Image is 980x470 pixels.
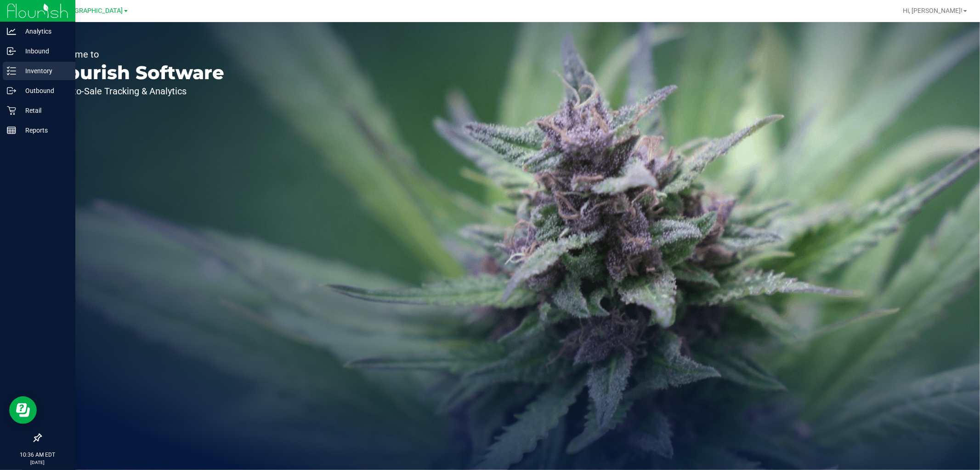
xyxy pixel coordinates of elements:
p: Retail [16,105,71,116]
inline-svg: Retail [7,106,16,115]
inline-svg: Reports [7,126,16,135]
p: [DATE] [4,459,71,466]
p: Welcome to [50,50,224,59]
inline-svg: Analytics [7,27,16,36]
p: 10:36 AM EDT [4,451,71,459]
inline-svg: Inventory [7,66,16,75]
p: Flourish Software [50,64,224,82]
p: Analytics [16,26,71,37]
span: Hi, [PERSON_NAME]! [903,7,963,14]
inline-svg: Outbound [7,86,16,95]
span: [GEOGRAPHIC_DATA] [60,7,123,15]
p: Outbound [16,85,71,96]
p: Inventory [16,65,71,76]
p: Seed-to-Sale Tracking & Analytics [50,87,224,96]
p: Inbound [16,46,71,57]
iframe: Resource center [9,396,37,424]
p: Reports [16,125,71,136]
inline-svg: Inbound [7,46,16,56]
